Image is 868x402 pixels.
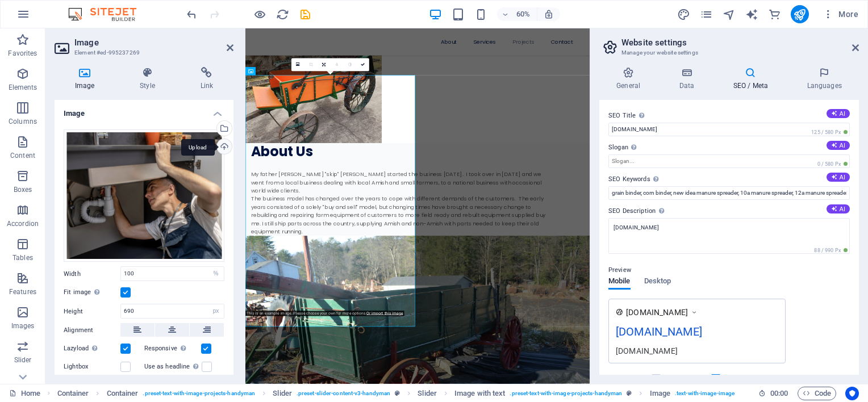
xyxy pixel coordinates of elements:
[644,274,671,290] span: Desktop
[675,387,735,400] span: . text-with-image-image
[9,287,36,296] p: Features
[55,100,233,120] h4: Image
[768,7,782,21] button: commerce
[144,342,201,355] label: Responsive
[616,323,778,345] div: [DOMAIN_NAME]
[827,141,850,150] button: Slogan
[700,8,713,21] i: Pages (Ctrl+Alt+S)
[608,154,850,168] input: Slogan...
[627,390,632,396] i: This element is a customizable preset
[245,311,404,317] div: This is an example image. Please choose your own for more options.
[716,67,790,91] h4: SEO / Meta
[608,263,631,277] p: Preview
[727,372,771,386] label: Responsive
[768,8,781,21] i: Commerce
[608,274,631,290] span: Mobile
[544,9,554,19] i: On resize automatically adjust zoom level to fit chosen device.
[64,286,120,299] label: Fit image
[276,8,289,21] i: Reload page
[626,307,688,318] span: [DOMAIN_NAME]
[9,117,37,126] p: Columns
[778,389,780,397] span: :
[662,67,716,91] h4: Data
[291,58,304,72] a: Select files from the file manager, stock photos, or upload file(s)
[64,342,120,355] label: Lazyload
[9,83,37,92] p: Elements
[11,321,35,330] p: Images
[9,387,40,400] a: Click to cancel selection. Double-click to open Pages
[185,7,198,21] button: undo
[667,372,704,386] label: Noindex
[608,173,850,186] label: SEO Keywords
[723,7,736,21] button: navigator
[608,372,645,386] label: Settings
[276,7,289,21] button: reload
[677,8,690,21] i: Design (Ctrl+Alt+Y)
[497,7,537,21] button: 60%
[650,387,670,400] span: Click to select. Double-click to edit
[144,360,202,374] label: Use as headline
[677,7,691,21] button: design
[55,67,119,91] h4: Image
[514,7,532,21] h6: 60%
[616,345,778,357] div: [DOMAIN_NAME]
[823,9,858,20] span: More
[803,387,831,400] span: Code
[57,387,89,400] span: Click to select. Double-click to edit
[366,311,403,316] a: Or import this image
[758,387,788,400] h6: Session time
[827,204,850,213] button: SEO Description
[827,109,850,118] button: SEO Title
[723,8,736,21] i: Navigator
[297,387,390,400] span: . preset-slider-content-v3-handyman
[599,67,662,91] h4: General
[343,58,356,72] a: Greyscale
[608,204,850,218] label: SEO Description
[745,8,758,21] i: AI Writer
[57,387,735,400] nav: breadcrumb
[216,139,232,154] a: Upload
[119,67,180,91] h4: Style
[827,173,850,182] button: SEO Keywords
[745,7,759,21] button: text_generator
[64,324,120,337] label: Alignment
[608,277,671,299] div: Preview
[304,58,318,72] a: Crop mode
[298,7,312,21] button: save
[812,246,850,254] span: 88 / 990 Px
[790,67,859,91] h4: Languages
[185,8,198,21] i: Undo: Change keywords (Ctrl+Z)
[510,387,622,400] span: . preset-text-with-image-projects-handyman
[330,58,343,72] a: Blur
[621,37,859,48] h2: Website settings
[793,8,806,21] i: Publish
[14,355,32,365] p: Slider
[64,360,120,374] label: Lightbox
[64,308,120,315] label: Height
[299,8,312,21] i: Save (Ctrl+S)
[64,129,224,262] div: AdobeStock_3683327328.png
[65,7,151,21] img: Editor Logo
[74,48,211,58] h3: Element #ed-995237269
[798,387,836,400] button: Code
[64,271,120,277] label: Width
[395,390,400,396] i: This element is a customizable preset
[318,58,331,72] a: Change orientation
[10,151,35,160] p: Content
[8,49,37,58] p: Favorites
[7,219,39,228] p: Accordion
[815,160,850,168] span: 0 / 580 Px
[818,5,863,23] button: More
[791,5,809,23] button: publish
[418,387,437,400] span: Click to select. Double-click to edit
[14,185,32,194] p: Boxes
[273,387,292,400] span: Click to select. Double-click to edit
[700,7,713,21] button: pages
[253,7,266,21] button: Click here to leave preview mode and continue editing
[74,37,233,48] h2: Image
[809,128,850,136] span: 125 / 580 Px
[107,387,139,400] span: Click to select. Double-click to edit
[180,67,233,91] h4: Link
[621,48,836,58] h3: Manage your website settings
[608,109,850,123] label: SEO Title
